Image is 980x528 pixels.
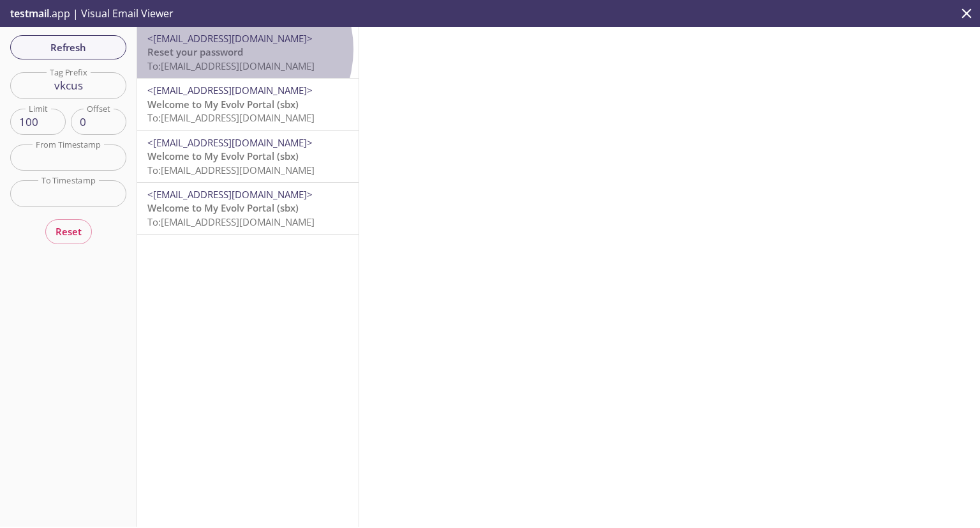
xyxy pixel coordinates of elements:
[147,150,299,162] span: Welcome to My Evolv Portal (sbx)
[45,219,92,244] button: Reset
[147,59,315,72] span: To: [EMAIL_ADDRESS][DOMAIN_NAME]
[147,111,315,124] span: To: [EMAIL_ADDRESS][DOMAIN_NAME]
[147,32,313,45] span: <[EMAIL_ADDRESS][DOMAIN_NAME]>
[147,45,243,58] span: Reset your password
[20,39,116,56] span: Refresh
[10,6,49,20] span: testmail
[147,98,299,111] span: Welcome to My Evolv Portal (sbx)
[147,164,315,176] span: To: [EMAIL_ADDRESS][DOMAIN_NAME]
[137,27,359,78] div: <[EMAIL_ADDRESS][DOMAIN_NAME]>Reset your passwordTo:[EMAIL_ADDRESS][DOMAIN_NAME]
[137,131,359,182] div: <[EMAIL_ADDRESS][DOMAIN_NAME]>Welcome to My Evolv Portal (sbx)To:[EMAIL_ADDRESS][DOMAIN_NAME]
[147,188,313,201] span: <[EMAIL_ADDRESS][DOMAIN_NAME]>
[137,183,359,234] div: <[EMAIL_ADDRESS][DOMAIN_NAME]>Welcome to My Evolv Portal (sbx)To:[EMAIL_ADDRESS][DOMAIN_NAME]
[137,79,359,130] div: <[EMAIL_ADDRESS][DOMAIN_NAME]>Welcome to My Evolv Portal (sbx)To:[EMAIL_ADDRESS][DOMAIN_NAME]
[147,136,313,149] span: <[EMAIL_ADDRESS][DOMAIN_NAME]>
[137,27,359,235] nav: emails
[10,35,126,59] button: Refresh
[147,215,315,228] span: To: [EMAIL_ADDRESS][DOMAIN_NAME]
[56,223,82,240] span: Reset
[147,84,313,97] span: <[EMAIL_ADDRESS][DOMAIN_NAME]>
[147,201,299,214] span: Welcome to My Evolv Portal (sbx)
